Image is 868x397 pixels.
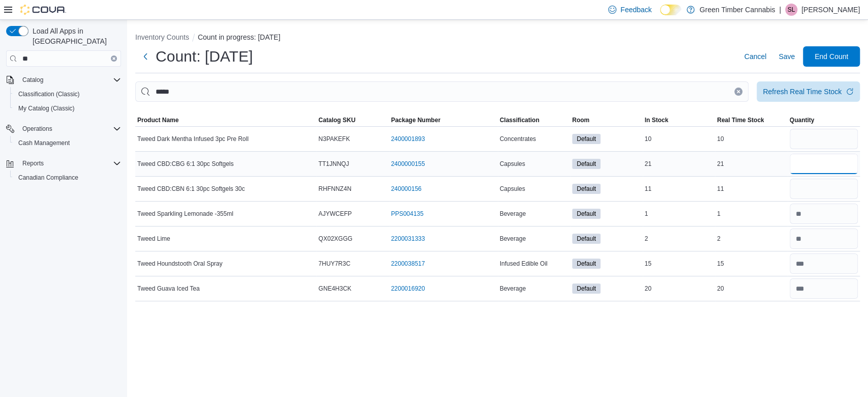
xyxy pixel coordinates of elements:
[643,133,715,145] div: 10
[715,233,788,245] div: 2
[645,116,669,124] span: In Stock
[18,104,75,112] span: My Catalog (Classic)
[318,235,352,243] span: QX02XGGG
[137,185,245,193] span: Tweed CBD:CBN 6:1 30pc Softgels 30c
[2,122,125,136] button: Operations
[18,123,56,135] button: Operations
[572,159,601,169] span: Default
[788,4,795,16] span: SL
[757,81,860,102] button: Refresh Real Time Stock
[660,5,681,15] input: Dark Mode
[318,185,351,193] span: RHFNNZ4N
[620,5,651,15] span: Feedback
[500,116,540,124] span: Classification
[500,210,526,218] span: Beverage
[391,210,424,218] a: PPS004135
[500,185,525,193] span: Capsules
[14,137,74,149] a: Cash Management
[135,32,860,44] nav: An example of EuiBreadcrumbs
[10,87,125,101] button: Classification (Classic)
[801,4,860,16] p: [PERSON_NAME]
[577,209,596,218] span: Default
[572,234,601,244] span: Default
[137,235,170,243] span: Tweed Lime
[740,46,770,67] button: Cancel
[137,260,222,268] span: Tweed Houndstooth Oral Spray
[318,260,350,268] span: 7HUY7R3C
[137,116,178,124] span: Product Name
[577,259,596,268] span: Default
[785,4,797,16] div: Shelley Leckey
[500,135,536,143] span: Concentrates
[577,234,596,243] span: Default
[135,114,316,126] button: Product Name
[643,233,715,245] div: 2
[700,4,775,16] p: Green Timber Cannabis
[391,185,422,193] a: 240000156
[18,123,121,135] span: Operations
[135,46,156,67] button: Next
[643,258,715,270] div: 15
[18,74,47,86] button: Catalog
[500,260,548,268] span: Infused Edible Oil
[318,160,349,168] span: TT1JNNQJ
[18,157,48,169] button: Reports
[14,88,84,100] a: Classification (Classic)
[715,258,788,270] div: 15
[318,285,351,293] span: GNE4H3CK
[14,172,121,184] span: Canadian Compliance
[18,74,121,86] span: Catalog
[715,208,788,220] div: 1
[660,15,661,16] span: Dark Mode
[572,184,601,194] span: Default
[2,156,125,171] button: Reports
[500,160,525,168] span: Capsules
[10,101,125,116] button: My Catalog (Classic)
[137,210,233,218] span: Tweed Sparkling Lemonade -355ml
[643,183,715,195] div: 11
[6,69,121,211] nav: Complex example
[198,33,280,41] button: Count in progress: [DATE]
[14,88,121,100] span: Classification (Classic)
[763,87,842,97] div: Refresh Real Time Stock
[22,76,43,84] span: Catalog
[500,285,526,293] span: Beverage
[500,235,526,243] span: Beverage
[734,88,742,96] button: Clear input
[111,55,117,62] button: Clear input
[14,102,79,115] a: My Catalog (Classic)
[790,116,815,124] span: Quantity
[20,5,66,15] img: Cova
[14,172,82,184] a: Canadian Compliance
[788,114,860,126] button: Quantity
[137,285,200,293] span: Tweed Guava Iced Tea
[774,46,799,67] button: Save
[577,159,596,168] span: Default
[572,283,601,294] span: Default
[318,116,355,124] span: Catalog SKU
[744,51,766,62] span: Cancel
[28,26,121,46] span: Load All Apps in [GEOGRAPHIC_DATA]
[572,209,601,219] span: Default
[572,116,589,124] span: Room
[18,90,80,98] span: Classification (Classic)
[18,157,121,169] span: Reports
[391,285,425,293] a: 2200016920
[389,114,498,126] button: Package Number
[18,174,78,182] span: Canadian Compliance
[137,135,249,143] span: Tweed Dark Mentha Infused 3pc Pre Roll
[316,114,389,126] button: Catalog SKU
[717,116,764,124] span: Real Time Stock
[803,46,860,67] button: End Count
[572,134,601,144] span: Default
[2,73,125,87] button: Catalog
[10,171,125,185] button: Canadian Compliance
[643,282,715,295] div: 20
[779,4,781,16] p: |
[14,137,121,149] span: Cash Management
[10,136,125,150] button: Cash Management
[815,51,848,62] span: End Count
[498,114,571,126] button: Classification
[572,259,601,269] span: Default
[156,46,253,67] h1: Count: [DATE]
